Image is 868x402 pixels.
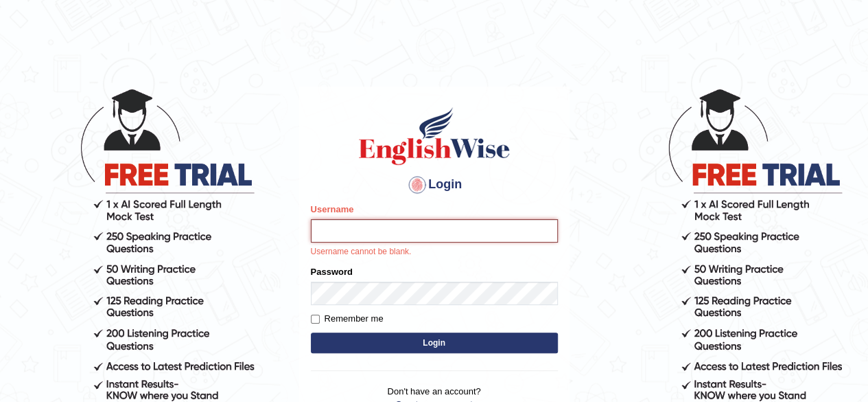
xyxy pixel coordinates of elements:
label: Username [311,203,354,216]
h4: Login [311,174,558,196]
p: Username cannot be blank. [311,246,558,258]
label: Remember me [311,312,384,326]
button: Login [311,333,558,353]
img: Logo of English Wise sign in for intelligent practice with AI [356,105,513,167]
label: Password [311,265,353,278]
input: Remember me [311,315,320,324]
